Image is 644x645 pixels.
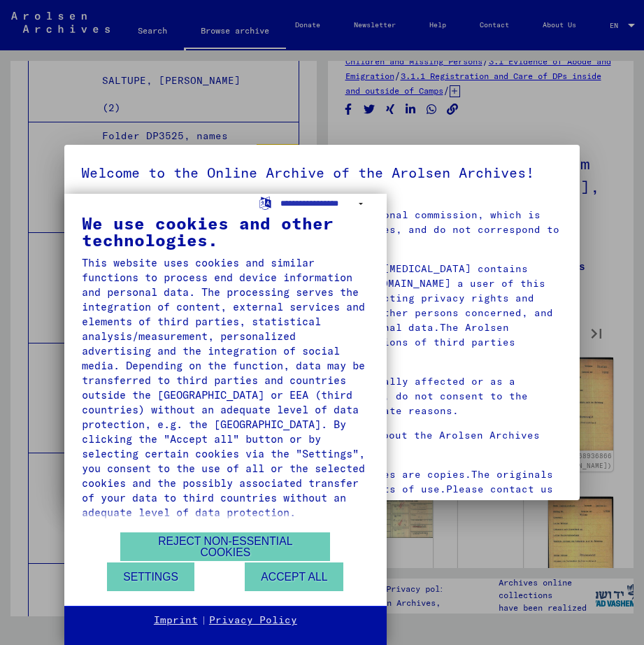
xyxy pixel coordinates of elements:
a: Imprint [154,614,198,628]
button: Settings [107,562,194,591]
button: Accept all [245,562,343,591]
a: Privacy Policy [209,614,297,628]
button: Reject non-essential cookies [120,532,330,561]
div: We use cookies and other technologies. [82,215,369,248]
div: This website uses cookies and similar functions to process end device information and personal da... [82,255,369,520]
